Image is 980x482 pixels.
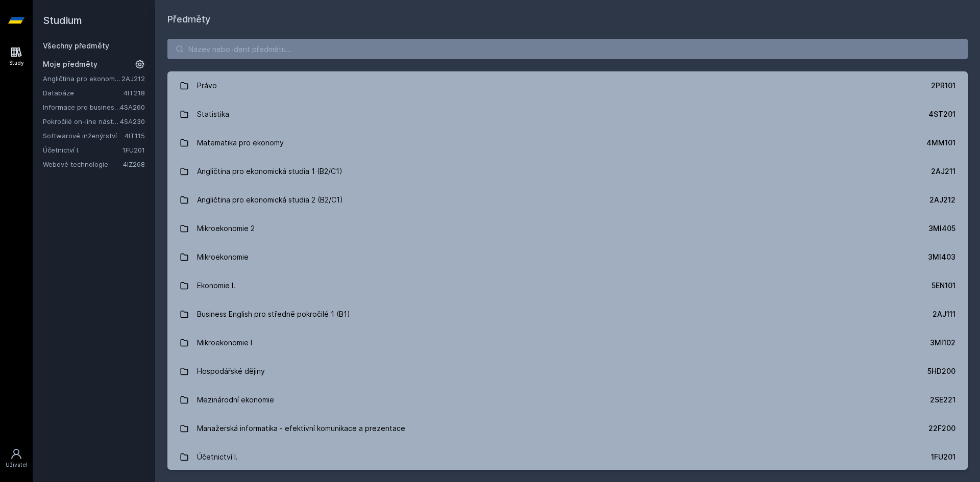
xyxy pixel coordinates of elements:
a: 4SA230 [120,117,145,125]
a: Všechny předměty [43,41,109,50]
a: Angličtina pro ekonomická studia 1 (B2/C1) 2AJ211 [167,157,968,186]
div: 4MM101 [926,138,955,148]
div: 2AJ212 [929,195,955,205]
a: Manažerská informatika - efektivní komunikace a prezentace 22F200 [167,414,968,443]
div: Právo [197,75,217,96]
a: Business English pro středně pokročilé 1 (B1) 2AJ111 [167,300,968,328]
a: Právo 2PR101 [167,71,968,100]
a: Účetnictví I. 1FU201 [167,443,968,471]
div: Mikroekonomie 2 [197,218,255,239]
h1: Předměty [167,12,968,27]
a: Uživatel [2,443,31,474]
a: Pokročilé on-line nástroje pro analýzu a zpracování informací [43,116,120,126]
span: Moje předměty [43,59,97,69]
div: Statistika [197,104,229,124]
div: Mikroekonomie I [197,333,252,353]
a: 2AJ212 [121,74,145,83]
div: Uživatel [6,461,27,469]
div: 2PR101 [931,81,955,91]
div: 3MI102 [930,338,955,348]
a: 4IT218 [124,89,145,97]
a: 4SA260 [120,103,145,111]
div: Ekonomie I. [197,275,235,296]
div: 5EN101 [932,281,955,291]
a: Statistika 4ST201 [167,100,968,129]
a: 4IT115 [125,132,145,140]
a: Mikroekonomie I 3MI102 [167,328,968,357]
div: Účetnictví I. [197,447,238,467]
input: Název nebo ident předmětu… [167,39,968,59]
div: Matematika pro ekonomy [197,133,284,153]
a: Matematika pro ekonomy 4MM101 [167,129,968,157]
a: Softwarové inženýrství [43,131,125,141]
div: 2AJ211 [931,166,955,176]
a: Hospodářské dějiny 5HD200 [167,357,968,386]
div: Angličtina pro ekonomická studia 2 (B2/C1) [197,190,343,210]
div: Mezinárodní ekonomie [197,390,274,410]
div: Hospodářské dějiny [197,361,265,382]
a: Angličtina pro ekonomická studia 2 (B2/C1) [43,73,121,84]
div: 1FU201 [931,452,955,462]
a: Study [2,41,31,72]
div: Manažerská informatika - efektivní komunikace a prezentace [197,418,405,439]
a: Mezinárodní ekonomie 2SE221 [167,386,968,414]
a: Databáze [43,88,124,98]
div: Angličtina pro ekonomická studia 1 (B2/C1) [197,161,342,182]
div: 5HD200 [927,366,955,376]
a: Informace pro business (v angličtině) [43,102,120,112]
div: 2SE221 [930,395,955,405]
div: Mikroekonomie [197,247,249,267]
div: Study [9,59,24,67]
a: 4IZ268 [123,160,145,168]
div: 2AJ111 [933,309,955,319]
a: Účetnictví I. [43,145,122,155]
div: 22F200 [928,423,955,434]
a: Angličtina pro ekonomická studia 2 (B2/C1) 2AJ212 [167,186,968,214]
div: 3MI403 [928,252,955,262]
a: Mikroekonomie 2 3MI405 [167,214,968,243]
a: 1FU201 [122,146,145,154]
div: Business English pro středně pokročilé 1 (B1) [197,304,350,324]
div: 3MI405 [928,223,955,234]
a: Ekonomie I. 5EN101 [167,271,968,300]
a: Webové technologie [43,159,123,169]
div: 4ST201 [928,109,955,119]
a: Mikroekonomie 3MI403 [167,243,968,271]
